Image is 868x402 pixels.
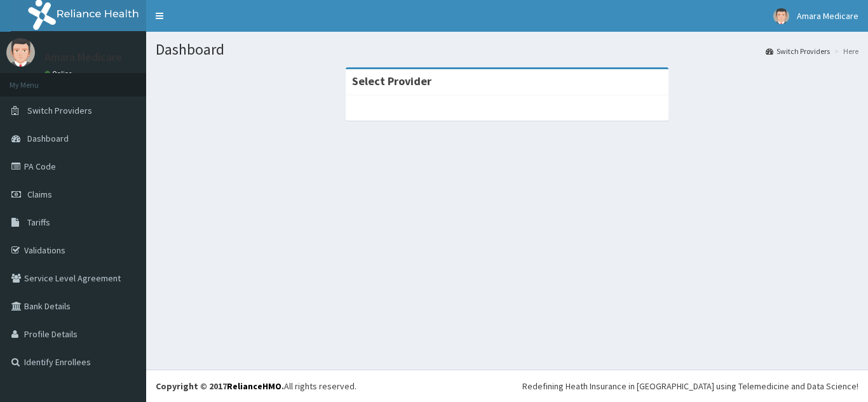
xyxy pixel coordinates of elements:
strong: Select Provider [352,74,431,88]
a: RelianceHMO [227,380,281,392]
span: Tariffs [27,217,50,228]
span: Amara Medicare [797,10,858,22]
a: Online [44,69,75,78]
span: Switch Providers [27,105,92,116]
span: Dashboard [27,133,69,144]
span: Claims [27,189,52,200]
img: User Image [773,8,789,24]
li: Here [831,46,858,57]
div: Redefining Heath Insurance in [GEOGRAPHIC_DATA] using Telemedicine and Data Science! [522,380,858,392]
footer: All rights reserved. [146,370,868,402]
a: Switch Providers [766,46,830,57]
p: Amara Medicare [44,51,122,63]
h1: Dashboard [156,41,858,58]
strong: Copyright © 2017 . [156,380,284,392]
img: User Image [6,38,35,67]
